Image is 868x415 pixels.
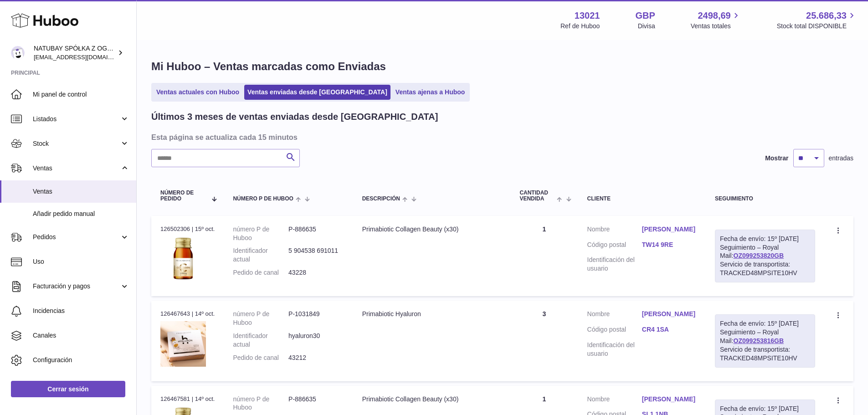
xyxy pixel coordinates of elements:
span: Cantidad vendida [519,190,555,202]
dt: Identificador actual [233,246,288,264]
span: Ventas totales [691,22,741,31]
div: Seguimiento – Royal Mail: [715,230,815,282]
span: Uso [33,257,129,266]
span: Stock total DISPONIBLE [777,22,857,31]
span: Facturación y pagos [33,282,120,291]
h1: Mi Huboo – Ventas marcadas como Enviadas [151,59,853,74]
div: Divisa [638,22,655,31]
span: entradas [829,154,853,163]
dt: Identificador actual [233,332,288,349]
dt: Nombre [587,310,642,321]
dt: Identificación del usuario [587,256,642,273]
span: Ventas [33,187,129,196]
div: 126467581 | 14º oct. [160,395,215,403]
dt: Nombre [587,225,642,236]
div: Servicio de transportista: TRACKED48MPSITE10HV [720,260,810,277]
div: 126502306 | 15º oct. [160,225,215,233]
a: OZ099253820GB [734,252,784,259]
dd: P-1031849 [288,310,344,327]
div: Primabiotic Collagen Beauty (x30) [362,225,502,234]
dd: 43228 [288,268,344,277]
div: Cliente [587,196,697,202]
td: 1 [510,216,578,296]
td: 3 [510,301,578,381]
strong: 13021 [575,10,600,22]
span: número P de Huboo [233,196,293,202]
div: Seguimiento [715,196,815,202]
h3: Esta página se actualiza cada 15 minutos [151,132,851,142]
div: Fecha de envío: 15º [DATE] [720,405,810,413]
img: 130211740407413.jpg [160,321,206,367]
a: CR4 1SA [642,325,697,334]
span: 25.686,33 [806,10,847,22]
h2: Últimos 3 meses de ventas enviadas desde [GEOGRAPHIC_DATA] [151,111,438,123]
a: [PERSON_NAME] [642,310,697,318]
span: [EMAIL_ADDRESS][DOMAIN_NAME] [34,53,134,61]
dt: Nombre [587,395,642,406]
span: Incidencias [33,307,129,315]
div: Ref de Huboo [560,22,600,31]
dt: número P de Huboo [233,310,288,327]
dd: 5 904538 691011 [288,246,344,264]
span: Mi panel de control [33,90,129,99]
span: Pedidos [33,233,120,241]
span: Stock [33,139,120,148]
dt: Pedido de canal [233,268,288,277]
span: Número de pedido [160,190,207,202]
a: [PERSON_NAME] [642,395,697,404]
dt: número P de Huboo [233,395,288,412]
div: 126467643 | 14º oct. [160,310,215,318]
dt: número P de Huboo [233,225,288,242]
div: Seguimiento – Royal Mail: [715,314,815,367]
img: 130211698054880.jpg [160,236,206,282]
a: Ventas actuales con Huboo [153,85,242,100]
a: 25.686,33 Stock total DISPONIBLE [777,10,857,31]
dt: Identificación del usuario [587,341,642,358]
span: Listados [33,115,120,123]
dt: Código postal [587,325,642,336]
div: Servicio de transportista: TRACKED48MPSITE10HV [720,345,810,363]
div: Fecha de envío: 15º [DATE] [720,235,810,243]
a: Ventas enviadas desde [GEOGRAPHIC_DATA] [244,85,390,100]
span: Ventas [33,164,120,173]
label: Mostrar [765,154,788,163]
div: NATUBAY SPÓŁKA Z OGRANICZONĄ ODPOWIEDZIALNOŚCIĄ [34,44,116,61]
a: OZ099253816GB [734,337,784,344]
span: Descripción [362,196,400,202]
dt: Código postal [587,241,642,251]
a: [PERSON_NAME] [642,225,697,234]
span: Configuración [33,356,129,364]
a: TW14 9RE [642,241,697,249]
dt: Pedido de canal [233,354,288,362]
a: 2498,69 Ventas totales [691,10,741,31]
dd: hyaluron30 [288,332,344,349]
dd: P-886635 [288,225,344,242]
div: Fecha de envío: 15º [DATE] [720,319,810,328]
strong: GBP [635,10,655,22]
div: Primabiotic Collagen Beauty (x30) [362,395,502,404]
div: Primabiotic Hyaluron [362,310,502,318]
span: 2498,69 [698,10,730,22]
span: Añadir pedido manual [33,210,129,218]
span: Canales [33,331,129,340]
dd: 43212 [288,354,344,362]
a: Cerrar sesión [11,381,125,397]
dd: P-886635 [288,395,344,412]
img: internalAdmin-13021@internal.huboo.com [11,46,25,60]
a: Ventas ajenas a Huboo [392,85,468,100]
